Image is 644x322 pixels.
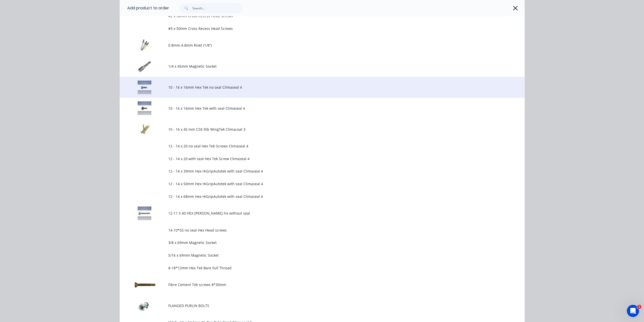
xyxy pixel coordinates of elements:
[168,26,453,31] span: #3 x 50mm Cross Recess Head Screws
[168,265,453,271] span: 8-18*12mm Hex Tek Bare Full Thread
[168,211,453,216] span: 12-11 X 40 HEX [PERSON_NAME] Fix without seal
[627,305,639,317] iframe: Intercom live chat
[168,156,453,161] span: 12 - 14 x 20 with seal Hex Tek Screw Climaseal 4
[168,127,453,132] span: 10 - 16 x 45 mm CSK Rib WingTek Climacoat 3
[192,3,242,13] input: Search...
[168,240,453,245] span: 3/8 x 69mm Magnetic Socket
[168,194,453,199] span: 12 - 14 x 68mm Hex HiGripAutotek with seal Climaseal 4
[637,305,641,309] span: 1
[168,85,453,90] span: 10 - 16 x 16mm Hex Tek no seal Climaseal 4
[168,143,453,149] span: 12 - 14 x 20 no seal Hex Tek Screws Climaseal 4
[168,64,453,69] span: 1/4 x 45mm Magnetic Socket
[168,228,453,233] span: 14-10*55 no seal Hex Head screws
[168,253,453,258] span: 5/16 x 69mm Magnetic Socket
[168,43,453,48] span: 0.8mm-4.8mm Rivet (1/8”)
[168,282,453,287] span: Fibre Cement Tek screws 8*30mm
[168,303,453,308] span: FLANGED PURLIN BOLTS
[168,106,453,111] span: 10 - 16 x 16mm Hex Tek with seal Climaseal 4
[168,181,453,186] span: 12 - 14 x 50mm Hex HiGripAutotek with seal Climaseal 4
[168,168,453,174] span: 12 - 14 x 39mm Hex HiGripAutotek with seal Climaseal 4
